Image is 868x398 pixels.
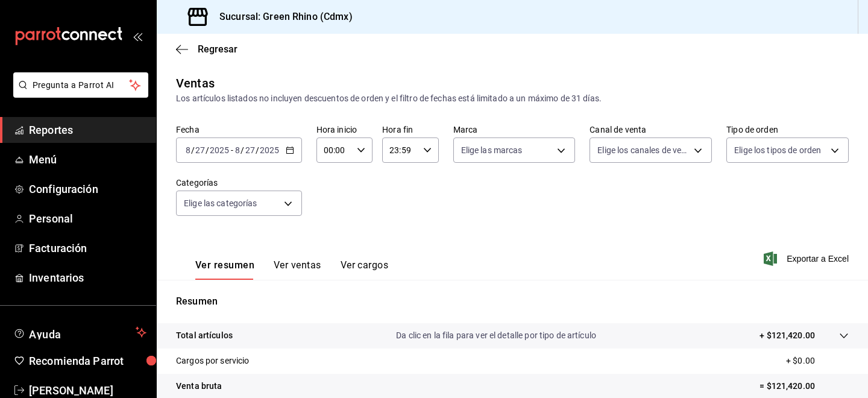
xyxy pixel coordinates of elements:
span: / [206,145,209,155]
div: Ventas [176,74,215,92]
p: + $121,420.00 [759,329,815,342]
input: -- [245,145,256,155]
span: - [231,145,233,155]
button: Ver resumen [195,259,254,280]
p: Da clic en la fila para ver el detalle por tipo de artículo [396,329,596,342]
input: -- [185,145,191,155]
input: -- [195,145,206,155]
span: Configuración [29,181,146,197]
span: Elige las categorías [184,197,257,209]
span: Facturación [29,240,146,256]
span: Elige los tipos de orden [734,144,821,156]
input: -- [234,145,241,155]
label: Hora fin [382,125,438,134]
p: + $0.00 [786,355,849,367]
button: Ver ventas [274,259,321,280]
label: Tipo de orden [726,125,849,134]
span: Reportes [29,122,146,138]
input: ---- [259,145,280,155]
span: Personal [29,210,146,227]
div: navigation tabs [195,259,388,280]
span: Inventarios [29,270,146,286]
p: Cargos por servicio [176,355,250,367]
label: Categorías [176,178,302,187]
p: = $121,420.00 [759,380,849,393]
span: Recomienda Parrot [29,353,146,369]
div: Los artículos listados no incluyen descuentos de orden y el filtro de fechas está limitado a un m... [176,92,849,105]
span: Pregunta a Parrot AI [33,79,130,92]
button: Regresar [176,43,237,55]
a: Pregunta a Parrot AI [8,87,148,100]
span: Elige los canales de venta [597,144,690,156]
label: Canal de venta [590,125,712,134]
span: / [241,145,244,155]
span: Ayuda [29,325,131,340]
span: / [191,145,195,155]
span: Regresar [198,43,237,55]
label: Fecha [176,125,302,134]
button: Ver cargos [341,259,389,280]
span: Elige las marcas [461,144,523,156]
h3: Sucursal: Green Rhino (Cdmx) [210,10,353,24]
p: Resumen [176,294,849,309]
label: Marca [453,125,576,134]
button: Exportar a Excel [766,251,849,266]
button: Pregunta a Parrot AI [13,72,148,98]
p: Venta bruta [176,380,222,393]
input: ---- [209,145,230,155]
label: Hora inicio [316,125,373,134]
p: Total artículos [176,329,233,342]
span: / [256,145,259,155]
span: Menú [29,151,146,168]
button: open_drawer_menu [133,31,142,41]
